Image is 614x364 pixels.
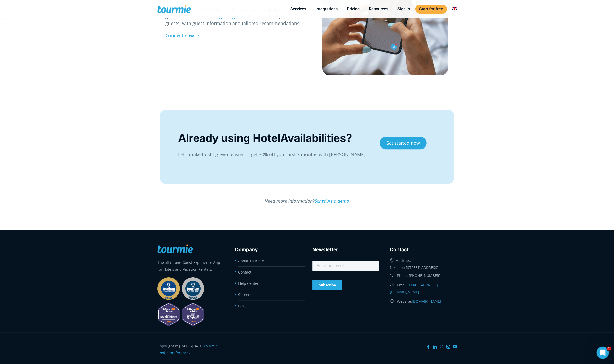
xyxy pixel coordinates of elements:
h3: Company [235,246,302,254]
a: Sign in [394,6,414,12]
a: Blog [238,303,246,308]
a: Twitter [440,345,444,349]
a: Instagram [446,345,450,349]
a: Contact [238,270,251,275]
a: Tourmie [203,344,218,348]
a: Schedule a demo [315,198,349,204]
a: [DOMAIN_NAME] [412,299,441,304]
a: Get started now [380,136,427,149]
div: Email: [390,280,457,297]
a: Pricing [343,6,363,12]
div: Address: Nikolaou [STREET_ADDRESS] [390,256,457,271]
div: Already using HotelAvailabilities? [178,130,369,146]
h3: Newsletter [312,246,379,254]
iframe: Form 0 [312,260,379,299]
div: Website: [390,297,457,306]
em: Need more information? [265,198,349,204]
a: Help Center [238,281,259,286]
iframe: Intercom live chat [597,347,609,359]
a: Cookie preferences [157,350,190,355]
div: Copyright © [DATE]-[DATE] [157,343,224,356]
span: 1 [607,347,611,351]
a: About Tourmie [238,258,264,263]
a: Connect now → [165,32,200,38]
a: Services [287,6,310,12]
a: [PHONE_NUMBER] [409,273,440,278]
a: Careers [238,292,252,297]
a: YouTube [453,345,457,349]
a: [EMAIL_ADDRESS][DOMAIN_NAME] [390,282,438,294]
p: Let’s make hosting even easier — get 30% off your first 3 months with [PERSON_NAME]! [178,151,369,158]
a: Integrations [312,6,342,12]
p: The all-in-one Guest Experience App for Hotels and Vacation Rentals. [157,259,224,273]
h3: Contact [390,246,457,254]
div: Phone: [390,271,457,280]
a: LinkedIn [433,345,437,349]
a: Start for free [415,5,447,14]
a: Facebook [426,345,430,349]
a: Resources [365,6,392,12]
